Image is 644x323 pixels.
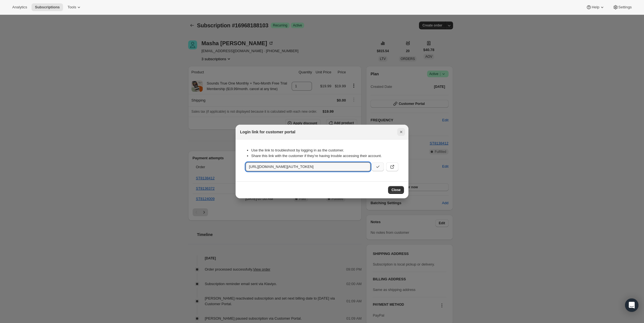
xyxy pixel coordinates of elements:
span: Analytics [12,5,27,9]
button: Settings [609,3,635,11]
button: Tools [64,3,85,11]
button: Help [583,3,608,11]
button: Subscriptions [32,3,63,11]
li: Use the link to troubleshoot by logging in as the customer. [251,148,398,153]
span: Help [592,5,599,9]
li: Share this link with the customer if they’re having trouble accessing their account. [251,153,398,159]
span: Subscriptions [35,5,60,9]
h2: Login link for customer portal [240,129,295,135]
span: Tools [67,5,76,9]
span: Settings [618,5,632,9]
div: Open Intercom Messenger [625,298,638,312]
button: Close [397,128,405,136]
button: Close [388,186,404,194]
span: Close [391,188,401,192]
button: Analytics [9,3,30,11]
